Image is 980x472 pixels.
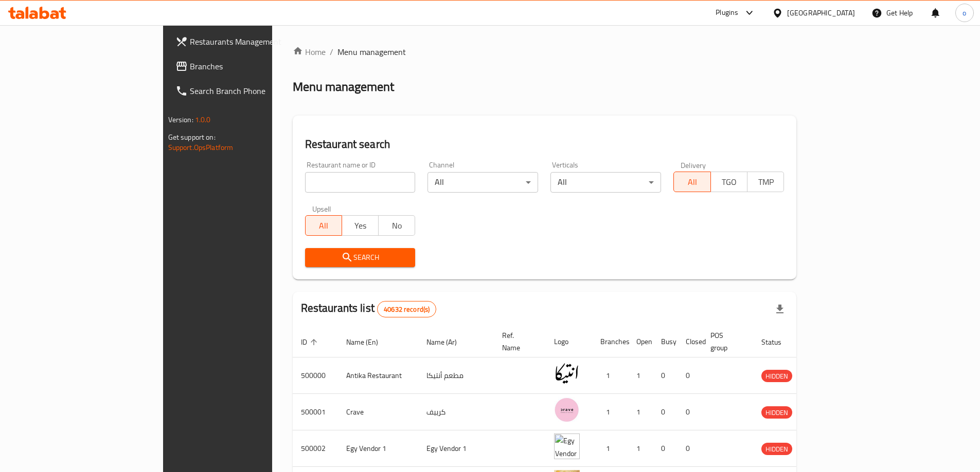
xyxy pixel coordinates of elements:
span: HIDDEN [761,407,792,419]
td: 1 [628,357,653,394]
td: Egy Vendor 1 [418,430,494,467]
span: Name (En) [346,336,391,348]
h2: Restaurants list [301,300,437,317]
td: 0 [678,430,702,467]
li: / [330,46,333,58]
td: 0 [678,394,702,430]
td: 1 [628,430,653,467]
span: POS group [710,329,741,354]
h2: Menu management [293,79,394,95]
button: TMP [747,172,784,192]
div: Export file [768,297,792,322]
h2: Restaurant search [305,137,785,152]
span: Search Branch Phone [190,85,318,97]
button: All [673,172,710,192]
th: Busy [653,326,678,357]
nav: breadcrumb [293,46,797,58]
td: 0 [653,430,678,467]
td: 1 [592,430,628,467]
span: ID [301,336,320,348]
span: HIDDEN [761,443,792,455]
th: Branches [592,326,628,357]
div: HIDDEN [761,406,792,419]
td: 1 [592,394,628,430]
label: Delivery [681,161,706,168]
img: Egy Vendor 1 [554,433,580,459]
span: Status [761,336,795,348]
td: 0 [653,357,678,394]
td: 1 [628,394,653,430]
a: Branches [167,54,327,79]
td: Crave [338,394,418,430]
span: Menu management [337,46,406,58]
label: Upsell [312,205,331,212]
span: Search [313,251,407,264]
span: Branches [190,60,318,72]
a: Support.OpsPlatform [168,141,234,154]
div: All [427,172,538,193]
button: Yes [342,215,379,236]
td: كرييف [418,394,494,430]
span: Version: [168,113,193,126]
button: All [305,215,342,236]
span: Yes [346,218,375,233]
a: Search Branch Phone [167,79,327,103]
span: No [383,218,411,233]
div: All [550,172,661,193]
span: o [963,7,966,18]
a: Restaurants Management [167,29,327,54]
td: 0 [653,394,678,430]
button: TGO [710,172,747,192]
span: HIDDEN [761,370,792,382]
td: Antika Restaurant [338,357,418,394]
span: Restaurants Management [190,35,318,48]
span: Name (Ar) [426,336,470,348]
span: TGO [715,175,743,190]
span: Get support on: [168,130,216,144]
td: 1 [592,357,628,394]
th: Open [628,326,653,357]
div: Plugins [716,7,738,19]
button: No [378,215,415,236]
img: Crave [554,397,580,423]
td: 0 [678,357,702,394]
th: Closed [678,326,702,357]
button: Search [305,248,416,267]
div: Total records count [377,301,436,317]
td: Egy Vendor 1 [338,430,418,467]
div: [GEOGRAPHIC_DATA] [787,7,855,18]
img: Antika Restaurant [554,361,580,386]
th: Logo [546,326,592,357]
span: 1.0.0 [195,113,211,126]
span: Ref. Name [502,329,533,354]
span: 40632 record(s) [378,305,436,314]
span: TMP [752,175,780,190]
td: مطعم أنتيكا [418,357,494,394]
span: All [678,175,706,190]
span: All [310,218,338,233]
input: Search for restaurant name or ID.. [305,172,416,193]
